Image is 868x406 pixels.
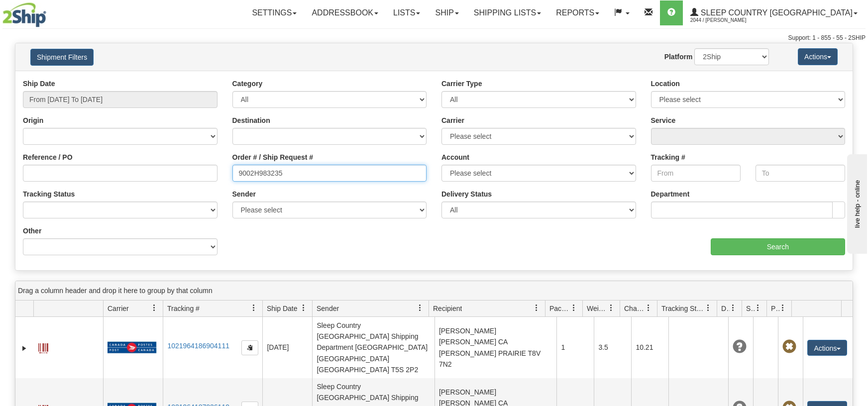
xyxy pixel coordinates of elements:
[244,0,304,25] a: Settings
[23,79,55,89] label: Ship Date
[295,300,312,316] a: Ship Date filter column settings
[528,300,545,316] a: Recipient filter column settings
[651,152,685,162] label: Tracking #
[651,115,676,125] label: Service
[556,317,594,378] td: 1
[603,300,620,316] a: Weight filter column settings
[750,300,766,316] a: Shipment Issues filter column settings
[428,0,466,25] a: Ship
[664,52,693,62] label: Platform
[2,2,46,27] img: logo2044.jpg
[565,300,582,316] a: Packages filter column settings
[651,165,741,182] input: From
[23,115,43,125] label: Origin
[690,15,765,25] span: 2044 / [PERSON_NAME]
[15,281,853,301] div: grid grouping header
[167,342,229,350] a: 1021964186904111
[19,343,29,353] a: Expand
[549,304,570,313] span: Packages
[441,152,469,162] label: Account
[433,304,462,313] span: Recipient
[746,304,755,313] span: Shipment Issues
[146,300,163,316] a: Carrier filter column settings
[167,304,200,313] span: Tracking #
[733,340,747,354] span: Unknown
[594,317,631,378] td: 3.5
[232,152,314,162] label: Order # / Ship Request #
[434,317,557,378] td: [PERSON_NAME] [PERSON_NAME] CA [PERSON_NAME] PRAIRIE T8V 7N2
[807,340,847,356] button: Actions
[698,8,853,17] span: Sleep Country [GEOGRAPHIC_DATA]
[312,317,434,378] td: Sleep Country [GEOGRAPHIC_DATA] Shipping Department [GEOGRAPHIC_DATA] [GEOGRAPHIC_DATA] [GEOGRAPH...
[262,317,312,378] td: [DATE]
[700,300,717,316] a: Tracking Status filter column settings
[317,304,339,313] span: Sender
[725,300,742,316] a: Delivery Status filter column settings
[782,340,796,354] span: Pickup Not Assigned
[108,304,129,313] span: Carrier
[466,0,548,25] a: Shipping lists
[651,189,690,199] label: Department
[711,238,845,255] input: Search
[232,189,256,199] label: Sender
[441,79,482,89] label: Carrier Type
[7,8,92,16] div: live help - online
[2,34,866,42] div: Support: 1 - 855 - 55 - 2SHIP
[30,49,94,66] button: Shipment Filters
[798,48,838,65] button: Actions
[631,317,668,378] td: 10.21
[587,304,608,313] span: Weight
[548,0,607,25] a: Reports
[23,152,73,162] label: Reference / PO
[108,341,156,354] img: 20 - Canada Post
[624,304,645,313] span: Charge
[232,79,263,89] label: Category
[386,0,428,25] a: Lists
[774,300,791,316] a: Pickup Status filter column settings
[441,189,492,199] label: Delivery Status
[241,340,258,355] button: Copy to clipboard
[267,304,297,313] span: Ship Date
[441,115,464,125] label: Carrier
[661,304,705,313] span: Tracking Status
[845,152,867,254] iframe: chat widget
[304,0,386,25] a: Addressbook
[232,115,270,125] label: Destination
[23,189,75,199] label: Tracking Status
[412,300,429,316] a: Sender filter column settings
[23,226,41,236] label: Other
[771,304,779,313] span: Pickup Status
[38,339,48,355] a: Label
[640,300,657,316] a: Charge filter column settings
[756,165,845,182] input: To
[651,79,680,89] label: Location
[245,300,262,316] a: Tracking # filter column settings
[721,304,730,313] span: Delivery Status
[683,0,865,25] a: Sleep Country [GEOGRAPHIC_DATA] 2044 / [PERSON_NAME]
